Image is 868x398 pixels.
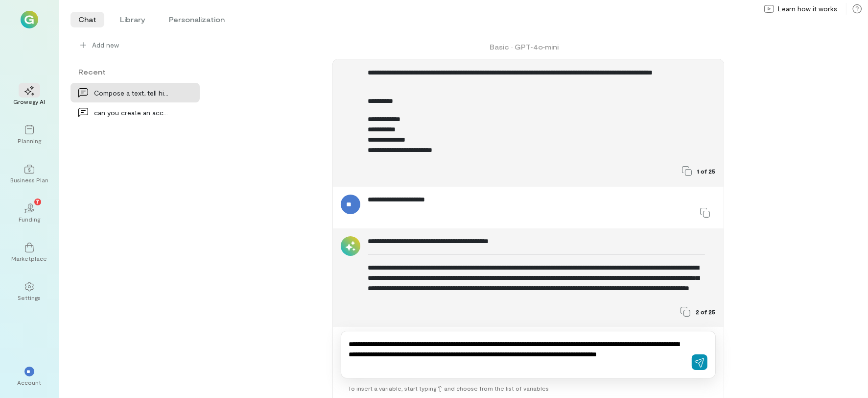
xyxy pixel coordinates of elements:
[12,274,47,309] a: Settings
[19,215,40,223] div: Funding
[12,196,47,231] a: Funding
[14,98,46,105] div: Growegy AI
[94,107,170,118] div: can you create an account on experian like [PERSON_NAME] a…
[18,378,42,386] div: Account
[778,4,837,14] span: Learn how it works
[12,156,47,192] a: Business Plan
[698,167,716,175] span: 1 of 25
[112,12,153,27] li: Library
[18,294,41,301] div: Settings
[18,137,41,145] div: Planning
[696,308,716,316] span: 2 of 25
[36,197,40,206] span: 7
[341,378,716,398] div: To insert a variable, start typing ‘[’ and choose from the list of variables
[10,176,48,184] div: Business Plan
[12,78,47,113] a: Growegy AI
[92,40,119,50] span: Add new
[12,235,47,270] a: Marketplace
[12,254,47,262] div: Marketplace
[161,12,233,27] li: Personalization
[12,117,47,152] a: Planning
[94,88,170,98] div: Compose a text, tell him that I ask the , I mean…
[70,67,200,77] div: Recent
[70,12,104,27] li: Chat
